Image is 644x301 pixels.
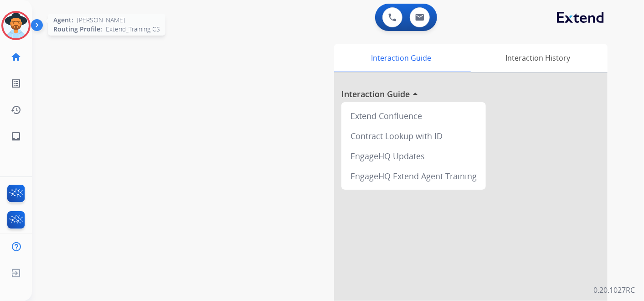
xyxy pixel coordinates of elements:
div: Contract Lookup with ID [345,126,482,146]
mat-icon: history [10,104,21,115]
span: [PERSON_NAME] [77,16,125,25]
mat-icon: list_alt [10,78,21,89]
div: Interaction History [469,44,608,72]
mat-icon: inbox [10,131,21,142]
mat-icon: home [10,52,21,62]
div: EngageHQ Extend Agent Training [345,166,482,186]
span: Routing Profile: [53,25,102,34]
div: Interaction Guide [334,44,469,72]
span: Agent: [53,16,73,25]
span: Extend_Training CS [106,25,160,34]
div: Extend Confluence [345,106,482,126]
div: EngageHQ Updates [345,146,482,166]
img: avatar [3,13,29,38]
p: 0.20.1027RC [593,285,635,296]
